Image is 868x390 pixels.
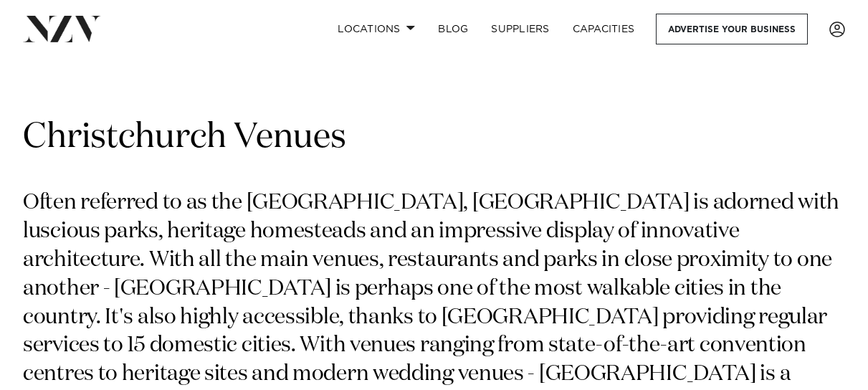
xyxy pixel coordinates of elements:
a: Capacities [561,14,647,44]
a: Advertise your business [656,14,808,44]
a: SUPPLIERS [480,14,561,44]
h1: Christchurch Venues [23,115,845,161]
img: nzv-logo.png [23,16,101,42]
a: Locations [326,14,426,44]
a: BLOG [426,14,480,44]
